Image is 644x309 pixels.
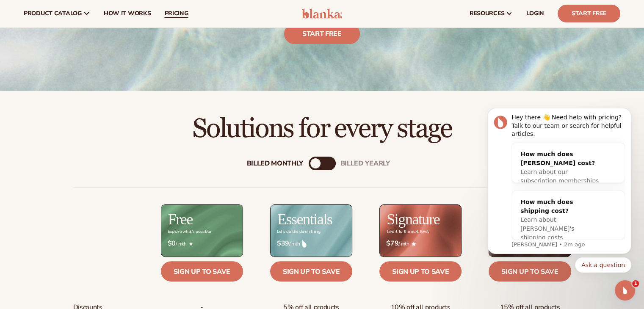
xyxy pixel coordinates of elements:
[161,205,243,256] img: free_bg.png
[615,280,635,301] iframe: Intercom live chat
[83,14,100,30] img: Profile image for Rochelle
[17,16,34,30] img: logo
[12,155,157,180] a: How to start an ecommerce beauty brand in [DATE]
[56,231,113,265] button: Messages
[146,14,161,29] div: Close
[134,252,148,258] span: Help
[302,8,342,19] img: logo
[164,10,188,17] span: pricing
[284,24,360,44] a: Start free
[99,14,116,30] img: Profile image for Ally
[277,212,332,227] h2: Essentials
[386,240,398,248] strong: $79
[168,240,176,248] strong: $0
[12,140,157,155] a: Getting Started
[470,10,504,17] span: resources
[17,116,141,124] div: We typically reply in a few hours
[168,212,193,227] h2: Free
[271,205,352,256] img: Essentials_BG_9050f826-5aa9-47d9-a362-757b82c62641.jpg
[17,195,152,204] div: What is [PERSON_NAME]?
[168,229,211,234] div: Explore what's possible.
[161,261,243,281] a: Sign up to save
[380,205,461,256] img: Signature_BG_eeb718c8-65ac-49e3-a4e5-327c6aa73146.jpg
[277,240,289,248] strong: $39
[386,229,429,234] div: Take it to the next level.
[104,10,151,17] span: How It Works
[168,240,236,248] span: / mth
[277,229,321,234] div: Let’s do the damn thing.
[386,240,455,248] span: / mth
[19,252,38,258] span: Home
[475,88,644,286] iframe: Intercom notifications message
[526,10,544,17] span: LOGIN
[632,280,639,287] span: 1
[412,242,416,246] img: Star_6.png
[17,143,142,152] div: Getting Started
[17,159,142,177] div: How to start an ecommerce beauty brand in [DATE]
[17,107,141,116] div: Send us a message
[17,205,151,221] span: Learn how to start a private label beauty line with [PERSON_NAME]
[302,240,307,248] img: drop.png
[115,14,132,30] img: Profile image for Andie
[387,212,439,227] h2: Signature
[340,160,390,168] div: billed Yearly
[17,60,152,74] p: Hi there 👋
[24,115,620,143] h2: Solutions for every stage
[70,252,100,258] span: Messages
[247,160,304,168] div: Billed Monthly
[24,10,82,17] span: product catalog
[558,5,620,22] a: Start Free
[113,231,169,265] button: Help
[270,261,352,281] a: Sign up to save
[9,188,160,229] div: What is [PERSON_NAME]?Learn how to start a private label beauty line with [PERSON_NAME]
[379,261,462,281] a: Sign up to save
[17,74,152,89] p: How can we help?
[8,99,161,132] div: Send us a messageWe typically reply in a few hours
[189,242,193,246] img: Free_Icon_bb6e7c7e-73f8-44bd-8ed0-223ea0fc522e.png
[277,240,345,248] span: / mth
